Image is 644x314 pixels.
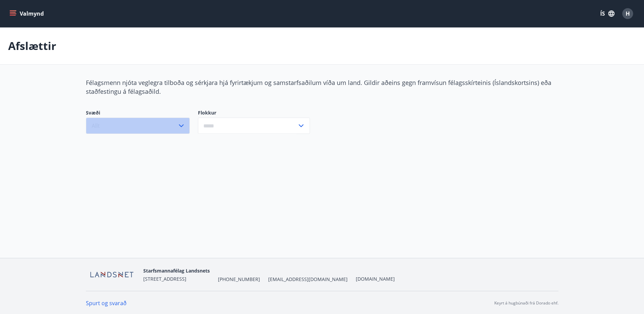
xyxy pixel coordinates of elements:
span: Starfsmannafélag Landsnets [143,267,210,274]
a: [DOMAIN_NAME] [356,276,395,282]
span: [STREET_ADDRESS] [143,276,186,282]
span: H [626,10,630,17]
span: Félagsmenn njóta veglegra tilboða og sérkjara hjá fyrirtækjum og samstarfsaðilum víða um land. Gi... [86,78,551,95]
a: Spurt og svarað [86,299,127,307]
span: [EMAIL_ADDRESS][DOMAIN_NAME] [268,276,348,283]
p: Keyrt á hugbúnaði frá Dorado ehf. [494,300,558,306]
img: F8tEiQha8Un3Ar3CAbbmu1gOVkZAt1bcWyF3CjFc.png [86,267,138,282]
button: ÍS [596,7,618,20]
button: H [620,5,636,22]
label: Flokkur [198,109,310,116]
p: Afslættir [8,38,56,53]
span: Allt [92,122,100,129]
button: Allt [86,118,190,134]
span: [PHONE_NUMBER] [218,276,260,283]
span: Svæði [86,109,190,118]
button: menu [8,7,47,20]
